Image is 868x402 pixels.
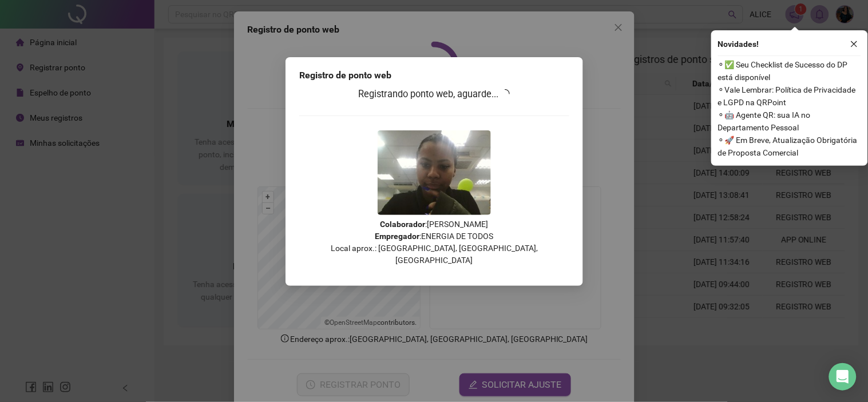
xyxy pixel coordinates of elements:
span: ⚬ ✅ Seu Checklist de Sucesso do DP está disponível [718,58,861,83]
span: ⚬ 🚀 Em Breve, Atualização Obrigatória de Proposta Comercial [718,134,861,159]
strong: Empregador [375,232,419,241]
span: Novidades ! [718,38,759,50]
span: ⚬ Vale Lembrar: Política de Privacidade e LGPD na QRPoint [718,83,861,109]
div: Open Intercom Messenger [829,363,857,391]
span: ⚬ 🤖 Agente QR: sua IA no Departamento Pessoal [718,109,861,134]
strong: Colaborador [380,220,425,229]
img: Z [378,130,491,215]
div: Registro de ponto web [299,69,569,82]
span: loading [500,88,512,100]
p: : [PERSON_NAME] : ENERGIA DE TODOS Local aprox.: [GEOGRAPHIC_DATA], [GEOGRAPHIC_DATA], [GEOGRAPHI... [299,218,569,266]
h3: Registrando ponto web, aguarde... [299,87,569,102]
span: close [850,40,858,48]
